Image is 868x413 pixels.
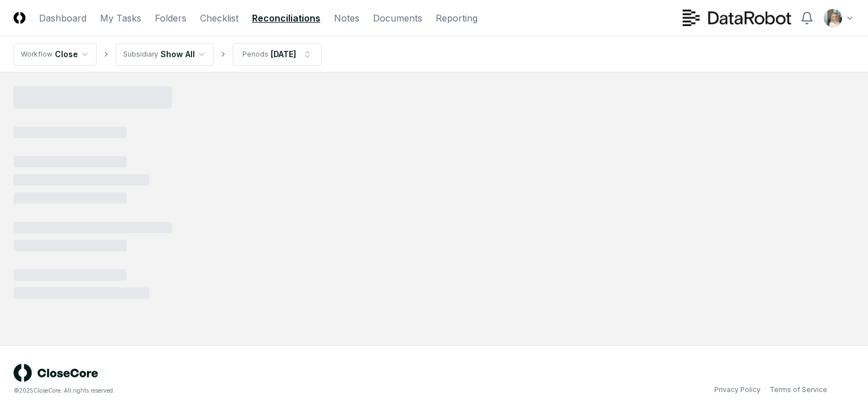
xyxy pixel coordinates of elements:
a: Reporting [436,11,478,25]
img: ACg8ocKh93A2PVxV7CaGalYBgc3fGwopTyyIAwAiiQ5buQbeS2iRnTQ=s96-c [824,9,842,27]
a: Reconciliations [252,11,320,25]
nav: breadcrumb [14,43,322,66]
a: Terms of Service [770,385,827,395]
div: © 2025 CloseCore. All rights reserved. [14,386,434,395]
div: Subsidiary [123,49,158,59]
button: Periods[DATE] [233,43,322,66]
img: logo [14,364,98,382]
img: DataRobot logo [683,10,791,26]
a: Folders [155,11,186,25]
a: My Tasks [100,11,141,25]
div: Workflow [21,49,53,59]
div: [DATE] [271,48,296,60]
a: Checklist [200,11,238,25]
div: Periods [242,49,268,59]
a: Notes [334,11,359,25]
a: Dashboard [39,11,86,25]
a: Documents [373,11,422,25]
a: Privacy Policy [714,385,761,395]
img: Logo [14,12,25,24]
